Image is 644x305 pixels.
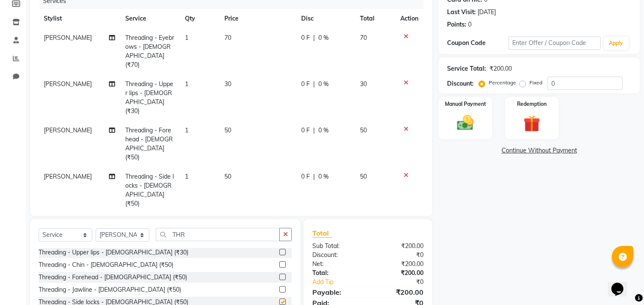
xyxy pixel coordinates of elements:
a: Continue Without Payment [440,146,638,155]
div: Discount: [306,251,368,260]
div: Net: [306,260,368,269]
div: ₹200.00 [490,64,512,73]
span: 0 % [318,33,329,42]
div: ₹0 [378,278,430,287]
span: 0 % [318,172,329,181]
iframe: chat widget [608,271,635,296]
span: 50 [360,173,367,180]
div: Total: [306,269,368,278]
span: 50 [224,126,231,134]
label: Fixed [529,79,542,87]
div: Payable: [306,287,368,297]
input: Enter Offer / Coupon Code [508,36,600,50]
img: _gift.svg [518,113,545,134]
div: Threading - Forehead - [DEMOGRAPHIC_DATA] (₹50) [39,273,187,282]
span: Threading - Side locks - [DEMOGRAPHIC_DATA] (₹50) [126,173,174,207]
div: Threading - Chin - [DEMOGRAPHIC_DATA] (₹50) [39,260,173,269]
span: | [313,80,315,89]
span: [PERSON_NAME] [44,173,92,180]
div: ₹0 [368,251,430,260]
th: Total [355,9,396,28]
span: 0 F [301,80,310,89]
th: Qty [180,9,219,28]
span: 0 F [301,172,310,181]
span: 30 [360,80,367,88]
span: Threading - Forehead - [DEMOGRAPHIC_DATA] (₹50) [126,126,173,161]
span: | [313,172,315,181]
button: Apply [604,37,629,50]
span: [PERSON_NAME] [44,34,92,42]
div: ₹200.00 [368,242,430,251]
span: 70 [224,34,231,42]
span: | [313,33,315,42]
label: Manual Payment [445,100,486,108]
th: Price [219,9,296,28]
img: _cash.svg [452,113,479,132]
th: Disc [296,9,355,28]
div: 0 [468,20,472,29]
a: Add Tip [306,278,378,287]
div: ₹200.00 [368,287,430,297]
span: 30 [224,80,231,88]
div: Last Visit: [447,8,476,17]
label: Redemption [517,100,547,108]
label: Percentage [489,79,516,87]
span: 0 F [301,33,310,42]
span: Threading - Upper lips - [DEMOGRAPHIC_DATA] (₹30) [126,80,174,115]
div: Threading - Upper lips - [DEMOGRAPHIC_DATA] (₹30) [39,248,188,257]
input: Search or Scan [156,228,280,241]
span: 1 [185,34,188,42]
div: Sub Total: [306,242,368,251]
span: Total [312,229,332,238]
div: ₹200.00 [368,269,430,278]
span: | [313,126,315,135]
div: ₹200.00 [368,260,430,269]
div: [DATE] [478,8,496,17]
th: Action [395,9,423,28]
span: 0 F [301,126,310,135]
span: 50 [360,126,367,134]
span: 50 [224,173,231,180]
div: Discount: [447,79,474,88]
th: Service [121,9,180,28]
span: 0 % [318,126,329,135]
span: 1 [185,80,188,88]
span: 1 [185,126,188,134]
div: Threading - Jawline - [DEMOGRAPHIC_DATA] (₹50) [39,285,181,294]
span: 0 % [318,80,329,89]
div: Coupon Code [447,39,508,48]
th: Stylist [39,9,121,28]
span: [PERSON_NAME] [44,126,92,134]
div: Points: [447,20,466,29]
span: Threading - Eyebrows - [DEMOGRAPHIC_DATA] (₹70) [126,34,175,69]
span: [PERSON_NAME] [44,80,92,88]
div: Service Total: [447,64,486,73]
span: 70 [360,34,367,42]
span: 1 [185,173,188,180]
